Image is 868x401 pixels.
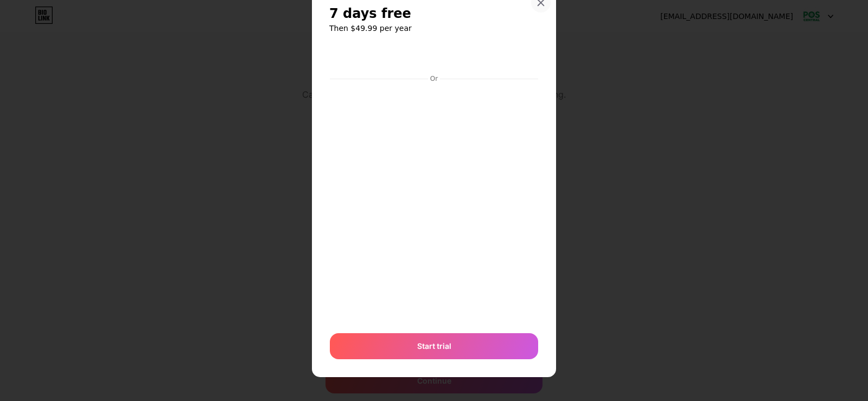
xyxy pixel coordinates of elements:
iframe: Secure payment button frame [330,45,538,71]
span: Start trial [417,340,451,352]
h6: Then $49.99 per year [329,23,539,34]
span: 7 days free [329,5,411,22]
div: Or [428,74,440,83]
iframe: Secure payment input frame [328,84,540,322]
